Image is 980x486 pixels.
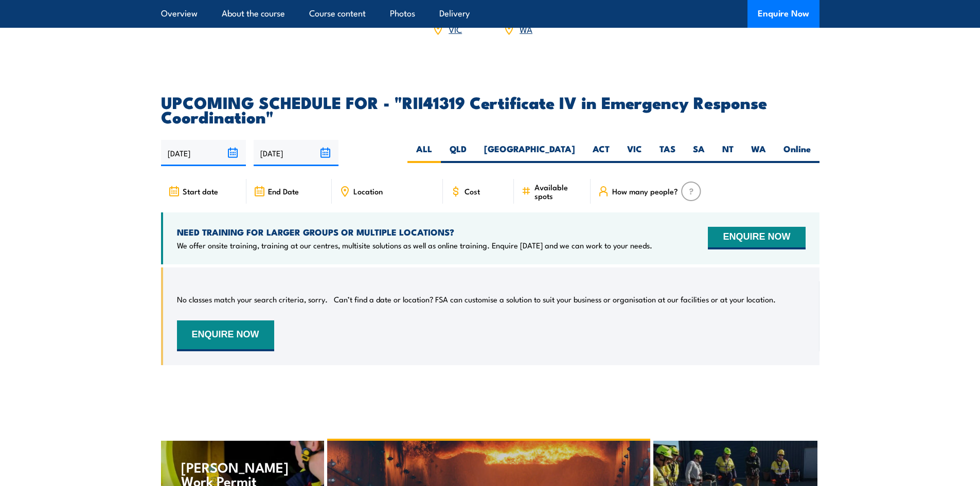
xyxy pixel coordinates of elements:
span: Available spots [534,183,583,200]
label: TAS [651,143,684,163]
p: We offer onsite training, training at our centres, multisite solutions as well as online training... [177,240,652,250]
label: [GEOGRAPHIC_DATA] [475,143,584,163]
h4: NEED TRAINING FOR LARGER GROUPS OR MULTIPLE LOCATIONS? [177,226,652,238]
span: Location [353,187,383,195]
label: ACT [584,143,618,163]
label: VIC [618,143,651,163]
a: VIC [449,23,462,35]
label: WA [742,143,775,163]
button: ENQUIRE NOW [177,320,274,351]
input: From date [161,140,246,166]
label: ALL [407,143,441,163]
label: SA [684,143,714,163]
input: To date [254,140,338,166]
h2: UPCOMING SCHEDULE FOR - "RII41319 Certificate IV in Emergency Response Coordination" [161,95,819,123]
label: Online [775,143,819,163]
button: ENQUIRE NOW [708,227,805,249]
a: WA [520,23,532,35]
span: Start date [183,187,218,195]
p: Can’t find a date or location? FSA can customise a solution to suit your business or organisation... [334,294,776,304]
label: QLD [441,143,475,163]
p: No classes match your search criteria, sorry. [177,294,328,304]
span: How many people? [612,187,678,195]
span: Cost [465,187,480,195]
span: End Date [268,187,299,195]
label: NT [714,143,742,163]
